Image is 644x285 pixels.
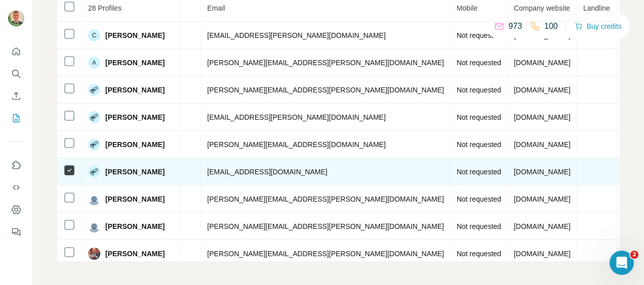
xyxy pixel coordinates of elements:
[207,31,385,39] span: [EMAIL_ADDRESS][PERSON_NAME][DOMAIN_NAME]
[514,140,571,149] span: [DOMAIN_NAME]
[88,57,100,69] div: A
[88,84,100,96] img: Avatar
[105,58,165,68] span: [PERSON_NAME]
[457,31,501,39] span: Not requested
[457,168,501,176] span: Not requested
[8,65,24,83] button: Search
[514,113,571,121] span: [DOMAIN_NAME]
[105,221,165,231] span: [PERSON_NAME]
[514,4,570,12] span: Company website
[514,195,571,203] span: [DOMAIN_NAME]
[88,29,100,41] div: C
[630,251,638,259] span: 2
[88,4,122,12] span: 28 Profiles
[88,111,100,123] img: Avatar
[514,168,571,176] span: [DOMAIN_NAME]
[105,139,165,150] span: [PERSON_NAME]
[207,168,327,176] span: [EMAIL_ADDRESS][DOMAIN_NAME]
[8,42,24,61] button: Quick start
[207,140,385,149] span: [PERSON_NAME][EMAIL_ADDRESS][DOMAIN_NAME]
[508,20,522,32] p: 973
[88,166,100,178] img: Avatar
[207,222,444,230] span: [PERSON_NAME][EMAIL_ADDRESS][PERSON_NAME][DOMAIN_NAME]
[105,167,165,177] span: [PERSON_NAME]
[457,195,501,203] span: Not requested
[8,87,24,105] button: Enrich CSV
[8,109,24,127] button: My lists
[207,113,385,121] span: [EMAIL_ADDRESS][PERSON_NAME][DOMAIN_NAME]
[8,10,24,26] img: Avatar
[457,140,501,149] span: Not requested
[514,222,571,230] span: [DOMAIN_NAME]
[88,220,100,232] img: Avatar
[207,59,444,67] span: [PERSON_NAME][EMAIL_ADDRESS][PERSON_NAME][DOMAIN_NAME]
[88,138,100,151] img: Avatar
[457,222,501,230] span: Not requested
[457,59,501,67] span: Not requested
[8,156,24,174] button: Use Surfe on LinkedIn
[105,85,165,95] span: [PERSON_NAME]
[207,4,225,12] span: Email
[105,30,165,40] span: [PERSON_NAME]
[105,194,165,204] span: [PERSON_NAME]
[207,250,444,258] span: [PERSON_NAME][EMAIL_ADDRESS][PERSON_NAME][DOMAIN_NAME]
[457,86,501,94] span: Not requested
[105,112,165,122] span: [PERSON_NAME]
[514,86,571,94] span: [DOMAIN_NAME]
[207,195,444,203] span: [PERSON_NAME][EMAIL_ADDRESS][PERSON_NAME][DOMAIN_NAME]
[610,251,634,275] iframe: Intercom live chat
[88,193,100,205] img: Avatar
[8,223,24,241] button: Feedback
[544,20,558,32] p: 100
[575,19,622,33] button: Buy credits
[514,31,571,39] span: [DOMAIN_NAME]
[514,59,571,67] span: [DOMAIN_NAME]
[514,250,571,258] span: [DOMAIN_NAME]
[583,4,610,12] span: Landline
[8,201,24,219] button: Dashboard
[457,4,477,12] span: Mobile
[457,113,501,121] span: Not requested
[105,249,165,259] span: [PERSON_NAME]
[88,248,100,260] img: Avatar
[8,178,24,197] button: Use Surfe API
[207,86,444,94] span: [PERSON_NAME][EMAIL_ADDRESS][PERSON_NAME][DOMAIN_NAME]
[457,250,501,258] span: Not requested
